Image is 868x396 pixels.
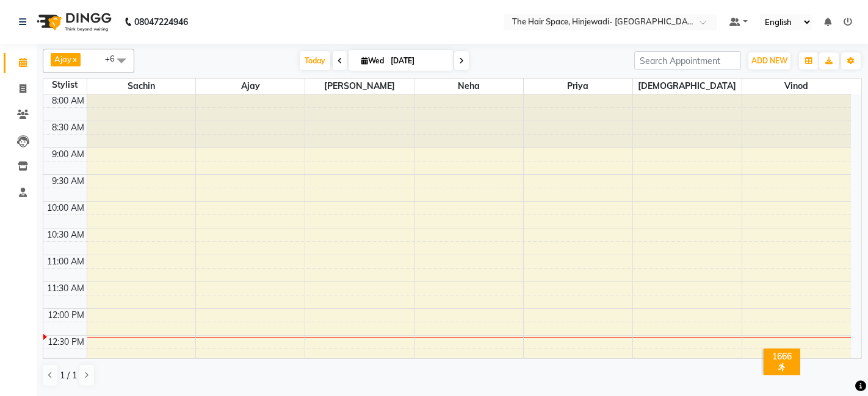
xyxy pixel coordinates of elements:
div: 11:30 AM [45,282,87,295]
div: 1666 [766,351,798,362]
span: Vinod [742,79,851,94]
b: 08047224946 [134,5,188,39]
span: [PERSON_NAME] [305,79,414,94]
span: Ajay [54,54,71,64]
span: Neha [414,79,523,94]
span: Priya [524,79,632,94]
span: +6 [105,54,124,63]
div: 8:30 AM [49,121,87,134]
span: ADD NEW [751,56,787,65]
div: 8:00 AM [49,94,87,107]
button: ADD NEW [748,52,790,69]
input: Search Appointment [634,51,741,70]
span: Ajay [196,79,305,94]
div: 10:30 AM [45,228,87,241]
div: 12:00 PM [45,309,87,322]
div: 12:30 PM [45,336,87,348]
div: Stylist [43,79,87,91]
img: logo [31,5,115,39]
div: 10:00 AM [45,202,87,214]
span: Wed [358,56,387,65]
span: 1 / 1 [60,369,77,382]
div: 11:00 AM [45,255,87,268]
div: 9:30 AM [49,175,87,188]
span: [DEMOGRAPHIC_DATA] [633,79,742,94]
input: 2025-09-03 [387,52,448,70]
div: 9:00 AM [49,148,87,161]
span: Sachin [87,79,196,94]
span: Today [300,51,330,70]
a: x [71,54,77,64]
